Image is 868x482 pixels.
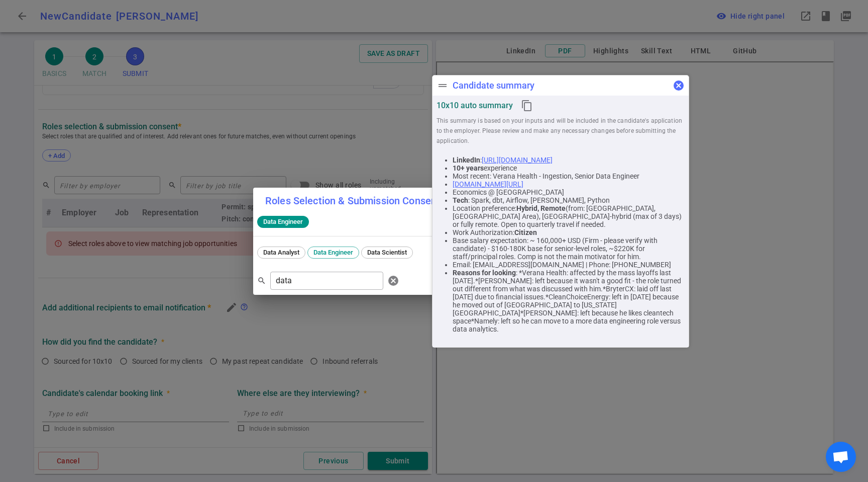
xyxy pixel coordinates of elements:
input: Separate search terms by comma or space [270,273,383,289]
div: Open chat [826,442,856,472]
span: Data Engineer [259,218,307,225]
span: Data Analyst [260,249,303,256]
span: Data Engineer [310,249,357,256]
span: Data Scientist [364,249,410,256]
label: Roles Selection & Submission Consent [265,195,445,207]
span: cancel [387,275,399,287]
span: search [257,276,266,285]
